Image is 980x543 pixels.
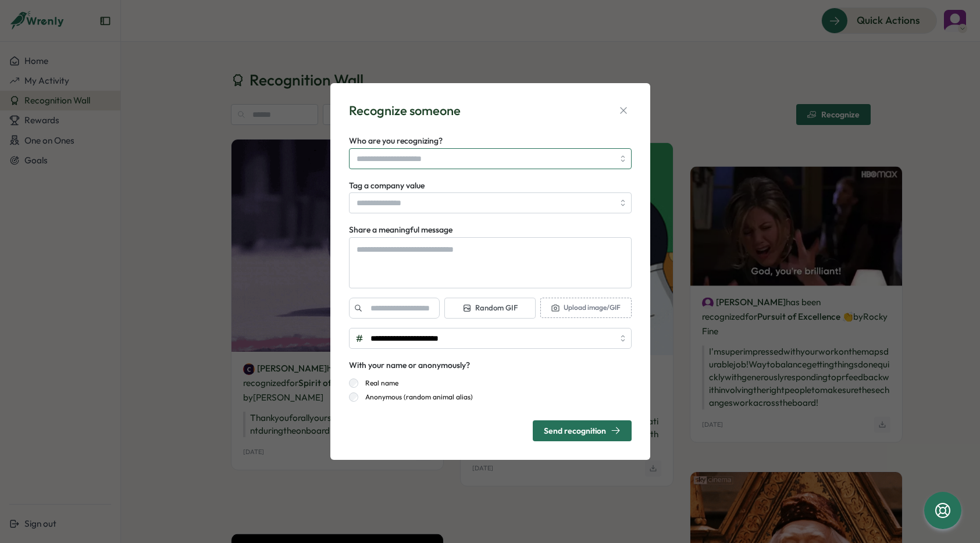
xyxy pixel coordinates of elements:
button: Send recognition [533,420,632,441]
span: Random GIF [462,303,518,313]
div: Send recognition [544,426,621,435]
div: Recognize someone [349,102,461,120]
label: Tag a company value [349,180,425,192]
label: Who are you recognizing? [349,135,443,148]
label: Share a meaningful message [349,224,452,237]
label: Anonymous (random animal alias) [358,392,473,402]
button: Random GIF [444,298,536,319]
div: With your name or anonymously? [349,359,470,372]
label: Real name [358,378,398,388]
